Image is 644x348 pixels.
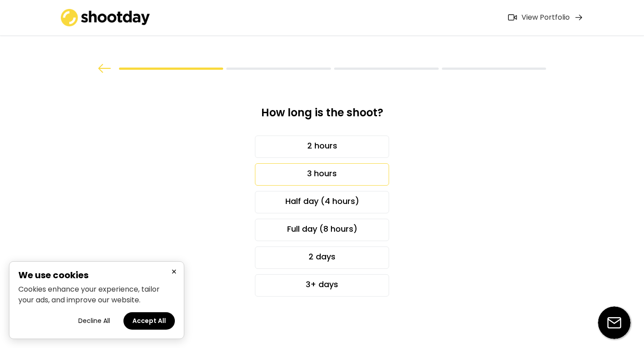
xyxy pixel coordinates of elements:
div: Full day (8 hours) [255,219,389,241]
button: Accept all cookies [123,312,175,330]
button: Close cookie banner [169,266,179,277]
button: Decline all cookies [69,312,119,330]
div: 2 hours [255,136,389,158]
div: 3+ days [255,274,389,297]
div: View Portfolio [521,13,570,22]
div: 2 days [255,246,389,269]
div: Half day (4 hours) [255,191,389,213]
img: arrow%20back.svg [98,64,111,73]
div: 3 hours [255,163,389,186]
img: Icon%20feather-video%402x.png [508,14,517,21]
img: shootday_logo.png [61,9,150,26]
img: email-icon%20%281%29.svg [598,306,631,339]
p: Cookies enhance your experience, tailor your ads, and improve our website. [18,284,175,306]
div: How long is the shoot? [200,106,444,127]
h2: We use cookies [18,271,175,280]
